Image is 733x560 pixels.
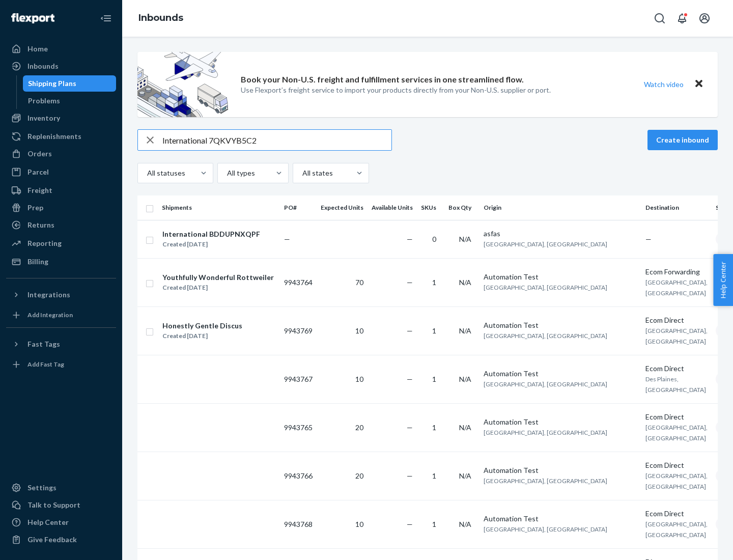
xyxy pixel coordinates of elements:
[432,235,436,243] span: 0
[432,375,436,383] span: 1
[27,483,57,493] div: Settings
[6,58,116,74] a: Inbounds
[27,311,73,319] div: Add Integration
[407,423,413,432] span: —
[355,520,363,528] span: 10
[6,110,116,126] a: Inventory
[713,254,733,306] button: Help Center
[6,41,116,57] a: Home
[162,321,242,331] div: Honestly Gentle Discus
[6,287,116,303] button: Integrations
[130,4,191,33] ol: breadcrumbs
[645,472,708,490] span: [GEOGRAPHIC_DATA], [GEOGRAPHIC_DATA]
[484,514,637,524] div: Automation Test
[672,8,692,29] button: Open notifications
[355,326,363,335] span: 10
[480,195,641,220] th: Origin
[27,500,80,510] div: Talk to Support
[444,195,480,220] th: Box Qty
[241,85,551,95] p: Use Flexport’s freight service to import your products directly from your Non-U.S. supplier or port.
[27,290,70,300] div: Integrations
[355,471,363,480] span: 20
[284,235,290,243] span: —
[645,315,708,325] div: Ecom Direct
[484,272,637,282] div: Automation Test
[432,326,436,335] span: 1
[280,355,317,403] td: 9943767
[484,240,607,248] span: [GEOGRAPHIC_DATA], [GEOGRAPHIC_DATA]
[432,520,436,528] span: 1
[317,195,368,220] th: Expected Units
[645,460,708,470] div: Ecom Direct
[158,195,280,220] th: Shipments
[407,520,413,528] span: —
[432,471,436,480] span: 1
[407,278,413,287] span: —
[645,412,708,422] div: Ecom Direct
[645,327,708,345] span: [GEOGRAPHIC_DATA], [GEOGRAPHIC_DATA]
[27,149,52,159] div: Orders
[280,500,317,548] td: 9943768
[407,235,413,243] span: —
[27,185,52,195] div: Freight
[459,235,471,243] span: N/A
[368,195,417,220] th: Available Units
[162,331,242,341] div: Created [DATE]
[96,8,116,29] button: Close Navigation
[484,380,607,388] span: [GEOGRAPHIC_DATA], [GEOGRAPHIC_DATA]
[27,517,69,527] div: Help Center
[6,336,116,352] button: Fast Tags
[484,369,637,379] div: Automation Test
[6,235,116,251] a: Reporting
[28,96,60,106] div: Problems
[459,375,471,383] span: N/A
[484,229,637,239] div: asfas
[484,284,607,291] span: [GEOGRAPHIC_DATA], [GEOGRAPHIC_DATA]
[280,195,317,220] th: PO#
[27,257,48,267] div: Billing
[355,278,363,287] span: 70
[459,278,471,287] span: N/A
[645,509,708,519] div: Ecom Direct
[637,77,690,92] button: Watch video
[6,497,116,513] a: Talk to Support
[27,203,43,213] div: Prep
[27,220,54,230] div: Returns
[162,283,274,293] div: Created [DATE]
[459,471,471,480] span: N/A
[692,77,706,92] button: Close
[484,477,607,485] span: [GEOGRAPHIC_DATA], [GEOGRAPHIC_DATA]
[484,525,607,533] span: [GEOGRAPHIC_DATA], [GEOGRAPHIC_DATA]
[407,375,413,383] span: —
[459,423,471,432] span: N/A
[6,480,116,496] a: Settings
[162,130,391,150] input: Search inbounds by name, destination, msku...
[301,168,302,178] input: All states
[645,235,652,243] span: —
[6,514,116,530] a: Help Center
[484,417,637,427] div: Automation Test
[645,375,706,394] span: Des Plaines, [GEOGRAPHIC_DATA]
[6,200,116,216] a: Prep
[6,356,116,373] a: Add Fast Tag
[432,278,436,287] span: 1
[484,429,607,436] span: [GEOGRAPHIC_DATA], [GEOGRAPHIC_DATA]
[27,360,64,369] div: Add Fast Tag
[162,272,274,283] div: Youthfully Wonderful Rottweiler
[162,229,260,239] div: International BDDUPNXQPF
[280,306,317,355] td: 9943769
[459,326,471,335] span: N/A
[23,75,117,92] a: Shipping Plans
[138,12,183,23] a: Inbounds
[280,258,317,306] td: 9943764
[484,332,607,340] span: [GEOGRAPHIC_DATA], [GEOGRAPHIC_DATA]
[484,320,637,330] div: Automation Test
[6,182,116,199] a: Freight
[27,238,62,248] div: Reporting
[355,375,363,383] span: 10
[226,168,227,178] input: All types
[6,531,116,548] button: Give Feedback
[6,217,116,233] a: Returns
[28,78,76,89] div: Shipping Plans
